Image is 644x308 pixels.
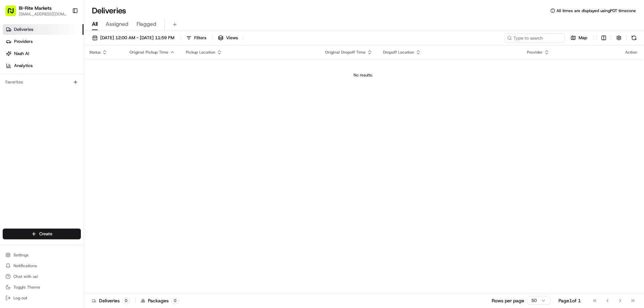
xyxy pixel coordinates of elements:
[556,8,636,13] span: All times are displayed using PDT timezone
[100,35,174,41] span: [DATE] 12:00 AM - [DATE] 11:59 PM
[3,250,81,260] button: Settings
[14,26,33,33] span: Deliveries
[13,274,38,279] span: Chat with us!
[186,50,215,55] span: Pickup Location
[171,298,179,304] div: 0
[325,50,366,55] span: Original Dropoff Time
[558,297,581,304] div: Page 1 of 1
[14,51,29,57] span: Nash AI
[14,39,33,45] span: Providers
[215,33,241,43] button: Views
[3,60,84,71] a: Analytics
[383,50,414,55] span: Dropoff Location
[3,261,81,270] button: Notifications
[13,252,29,258] span: Settings
[92,5,126,16] h1: Deliveries
[194,35,206,41] span: Filters
[3,77,81,87] div: Favorites
[19,5,52,11] button: Bi-Rite Markets
[3,36,84,47] a: Providers
[14,63,33,69] span: Analytics
[19,11,67,17] button: [EMAIL_ADDRESS][DOMAIN_NAME]
[89,50,101,55] span: Status
[106,20,128,28] span: Assigned
[183,33,209,43] button: Filters
[3,283,81,292] button: Toggle Theme
[579,35,587,41] span: Map
[3,272,81,281] button: Chat with us!
[492,297,524,304] p: Rows per page
[3,229,81,239] button: Create
[122,298,130,304] div: 0
[226,35,238,41] span: Views
[92,20,98,28] span: All
[39,231,52,237] span: Create
[13,295,27,301] span: Log out
[3,24,84,35] a: Deliveries
[504,33,565,43] input: Type to search
[137,20,156,28] span: Flagged
[625,50,637,55] div: Action
[629,33,639,43] button: Refresh
[92,297,130,304] div: Deliveries
[141,297,179,304] div: Packages
[129,50,168,55] span: Original Pickup Time
[87,72,640,78] div: No results.
[3,48,84,59] a: Nash AI
[13,263,37,268] span: Notifications
[89,33,177,43] button: [DATE] 12:00 AM - [DATE] 11:59 PM
[13,285,40,290] span: Toggle Theme
[3,293,81,303] button: Log out
[3,3,69,19] button: Bi-Rite Markets[EMAIL_ADDRESS][DOMAIN_NAME]
[527,50,543,55] span: Provider
[568,33,590,43] button: Map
